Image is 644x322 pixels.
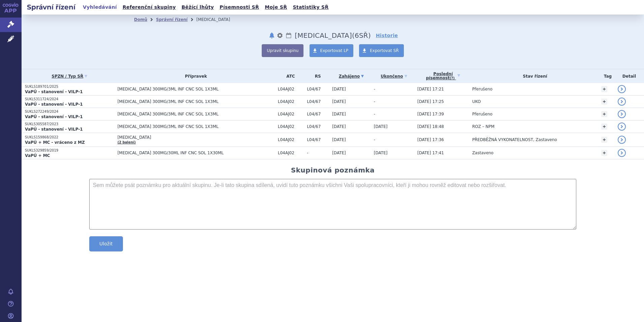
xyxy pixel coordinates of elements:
span: [DATE] 17:41 [417,151,444,155]
a: detail [618,149,626,157]
span: Exportovat SŘ [370,48,399,53]
a: Exportovat LP [310,44,354,57]
a: (2 balení) [118,140,136,144]
button: Uložit [89,236,123,251]
span: Přerušeno [472,112,492,116]
h2: Skupinová poznámka [291,166,375,174]
span: L04AJ02 [278,112,303,116]
span: - [374,87,375,91]
strong: VaPÚ - stanovení - VILP-1 [25,127,83,132]
strong: VaPÚ - stanovení - VILP-1 [25,114,83,119]
span: L04/67 [307,87,329,91]
span: UKO [472,99,481,104]
span: [DATE] 18:48 [417,124,444,129]
a: Moje SŘ [263,3,289,12]
p: SUKLS159868/2022 [25,135,114,140]
a: Referenční skupiny [121,3,178,12]
span: [DATE] [374,124,388,129]
button: nastavení [277,31,283,39]
strong: VaPÚ + MC - vráceno z MZ [25,140,85,145]
span: Exportovat LP [320,48,349,53]
h2: Správní řízení [22,2,81,12]
a: Lhůty [285,31,292,39]
span: L04/67 [307,137,329,142]
p: SUKLS329859/2019 [25,148,114,153]
span: [DATE] [332,124,346,129]
a: Písemnosti SŘ [218,3,261,12]
span: ( SŘ) [352,31,371,39]
span: Ultomiris [295,31,352,39]
span: L04AJ02 [278,137,303,142]
a: Ukončeno [374,72,414,81]
span: L04/67 [307,124,329,129]
a: SPZN / Typ SŘ [25,72,114,81]
span: [DATE] 17:39 [417,112,444,116]
span: [MEDICAL_DATA] 300MG/3ML INF CNC SOL 1X3ML [118,99,275,104]
a: Poslednípísemnost(?) [417,69,469,83]
a: detail [618,123,626,131]
a: Historie [376,32,398,39]
span: [DATE] [374,151,388,155]
p: SUKLS311724/2024 [25,97,114,102]
span: - [374,99,375,104]
span: L04/67 [307,112,329,116]
a: Zahájeno [332,72,371,81]
th: ATC [275,69,303,83]
span: [MEDICAL_DATA] 300MG/3ML INF CNC SOL 1X3ML [118,87,275,91]
span: [DATE] [332,99,346,104]
a: Vyhledávání [81,3,119,12]
abbr: (?) [450,76,455,80]
button: Upravit skupinu [262,44,303,57]
strong: VaPÚ + MC [25,153,50,158]
span: - [374,112,375,116]
span: Zastaveno [472,151,493,155]
span: L04/67 [307,99,329,104]
span: 6 [355,31,359,39]
th: RS [303,69,329,83]
a: detail [618,110,626,118]
span: [DATE] [332,137,346,142]
span: [MEDICAL_DATA] 300MG/3ML INF CNC SOL 1X3ML [118,112,275,116]
a: + [601,86,607,92]
a: Statistiky SŘ [291,3,330,12]
a: Domů [134,17,147,22]
a: + [601,150,607,156]
span: [DATE] [332,151,346,155]
span: [MEDICAL_DATA] 300MG/30ML INF CNC SOL 1X30ML [118,151,275,155]
strong: VaPÚ - stanovení - VILP-1 [25,89,83,94]
a: detail [618,85,626,93]
span: PŘEDBĚŽNÁ VYKONATELNOST, Zastaveno [472,137,557,142]
a: detail [618,136,626,144]
a: + [601,137,607,143]
a: detail [618,98,626,106]
p: SUKLS272249/2024 [25,109,114,114]
span: [DATE] 17:21 [417,87,444,91]
th: Stav řízení [469,69,598,83]
a: + [601,99,607,105]
span: [DATE] [332,112,346,116]
span: ROZ – NPM [472,124,494,129]
a: Exportovat SŘ [359,44,404,57]
strong: VaPÚ - stanovení - VILP-1 [25,102,83,107]
span: [DATE] 17:25 [417,99,444,104]
span: Přerušeno [472,87,492,91]
th: Tag [598,69,614,83]
span: [DATE] 17:36 [417,137,444,142]
span: L04AJ02 [278,124,303,129]
li: Ultomiris [196,15,239,25]
p: SUKLS305587/2023 [25,122,114,127]
span: - [307,151,329,155]
span: L04AJ02 [278,151,303,155]
a: Správní řízení [156,17,188,22]
span: - [374,137,375,142]
a: + [601,124,607,130]
span: L04AJ02 [278,87,303,91]
th: Přípravek [114,69,275,83]
a: + [601,111,607,117]
span: [MEDICAL_DATA] [118,135,275,140]
th: Detail [614,69,644,83]
button: notifikace [268,31,275,39]
span: [MEDICAL_DATA] 300MG/3ML INF CNC SOL 1X3ML [118,124,275,129]
span: [DATE] [332,87,346,91]
a: Běžící lhůty [180,3,216,12]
